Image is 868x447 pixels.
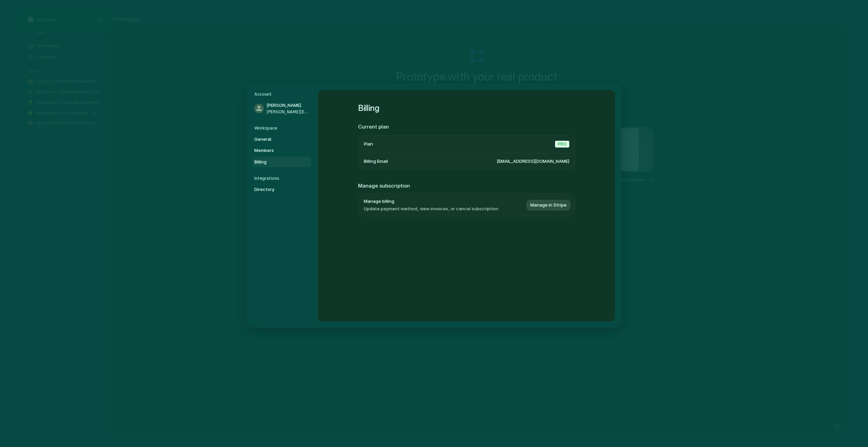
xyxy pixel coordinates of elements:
[267,102,310,109] span: [PERSON_NAME]
[252,184,311,195] a: Directory
[530,202,567,209] span: Manage in Stripe
[254,91,311,97] h5: Account
[252,156,311,167] a: Billing
[252,100,311,117] a: [PERSON_NAME][PERSON_NAME][EMAIL_ADDRESS][DOMAIN_NAME]
[254,147,298,154] span: Members
[526,199,571,210] button: Manage in Stripe
[254,186,298,193] span: Directory
[358,123,575,131] h2: Current plan
[364,158,388,165] span: Billing Email
[358,102,575,114] h1: Billing
[254,158,298,165] span: Billing
[267,109,310,115] span: [PERSON_NAME][EMAIL_ADDRESS][DOMAIN_NAME]
[358,182,575,190] h2: Manage subscription
[364,198,498,205] span: Manage billing
[254,136,298,142] span: General
[555,140,569,147] span: Pro
[254,175,311,181] h5: Integrations
[497,158,569,165] span: [EMAIL_ADDRESS][DOMAIN_NAME]
[364,205,498,212] span: Update payment method, view invoices, or cancel subscription
[254,125,311,131] h5: Workspace
[252,145,311,156] a: Members
[364,141,373,148] span: Plan
[252,134,311,144] a: General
